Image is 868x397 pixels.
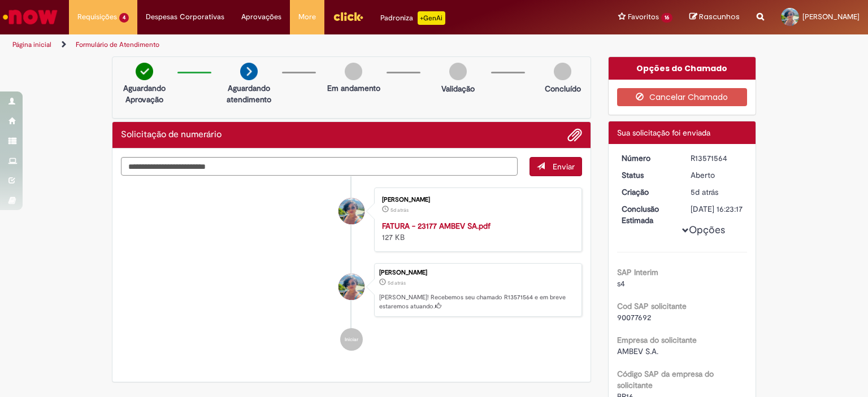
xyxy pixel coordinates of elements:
span: 5d atrás [691,187,718,197]
img: check-circle-green.png [136,63,153,80]
ul: Trilhas de página [8,34,570,55]
span: 4 [119,13,129,23]
ul: Histórico de tíquete [121,176,582,363]
time: 26/09/2025 16:23:13 [691,187,718,197]
span: 16 [661,13,672,23]
span: More [298,11,316,23]
time: 26/09/2025 16:23:13 [388,280,406,286]
span: Aprovações [241,11,281,23]
button: Enviar [530,157,582,176]
img: img-circle-grey.png [345,63,362,80]
span: Rascunhos [699,11,740,22]
div: Aberto [691,169,743,181]
img: arrow-next.png [240,63,258,80]
span: Favoritos [628,11,659,23]
p: Validação [441,83,475,94]
div: 127 KB [382,220,570,243]
span: 5d atrás [390,207,409,213]
p: Concluído [545,83,581,94]
span: Sua solicitação foi enviada [617,128,710,138]
div: Opções do Chamado [609,57,756,80]
b: SAP Interim [617,267,658,277]
a: Formulário de Atendimento [76,40,159,49]
img: img-circle-grey.png [554,63,571,80]
div: 26/09/2025 16:23:13 [691,186,743,198]
time: 26/09/2025 16:20:42 [390,207,409,213]
span: 90077692 [617,312,651,322]
span: [PERSON_NAME] [802,12,860,21]
dt: Status [613,169,683,181]
span: Despesas Corporativas [146,11,224,23]
div: Taina Pimentel Da Silva [338,198,364,224]
img: ServiceNow [1,6,59,28]
div: [PERSON_NAME] [379,269,576,276]
img: click_logo_yellow_360x200.png [333,8,363,25]
dt: Criação [613,186,683,198]
button: Adicionar anexos [567,128,582,142]
img: img-circle-grey.png [449,63,467,80]
b: Código SAP da empresa do solicitante [617,369,714,390]
span: AMBEV S.A. [617,346,658,356]
div: Taina Pimentel Da Silva [338,274,364,300]
a: Rascunhos [689,12,740,23]
h2: Solicitação de numerário Histórico de tíquete [121,130,222,140]
span: s4 [617,278,625,289]
div: [PERSON_NAME] [382,197,570,203]
dt: Conclusão Estimada [613,203,683,226]
textarea: Digite sua mensagem aqui... [121,157,518,176]
p: Aguardando Aprovação [117,82,172,105]
p: +GenAi [418,11,445,25]
div: Padroniza [380,11,445,25]
b: Empresa do solicitante [617,335,697,345]
b: Cod SAP solicitante [617,301,687,311]
dt: Número [613,152,683,164]
button: Cancelar Chamado [617,88,748,106]
span: Enviar [553,162,575,172]
p: [PERSON_NAME]! Recebemos seu chamado R13571564 e em breve estaremos atuando. [379,293,576,311]
span: 5d atrás [388,280,406,286]
a: FATURA - 23177 AMBEV SA.pdf [382,221,491,231]
a: Página inicial [12,40,51,49]
div: [DATE] 16:23:17 [691,203,743,215]
li: Taina Pimentel Da Silva [121,263,582,317]
p: Aguardando atendimento [222,82,276,105]
p: Em andamento [327,82,380,94]
div: R13571564 [691,152,743,164]
span: Requisições [77,11,117,23]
